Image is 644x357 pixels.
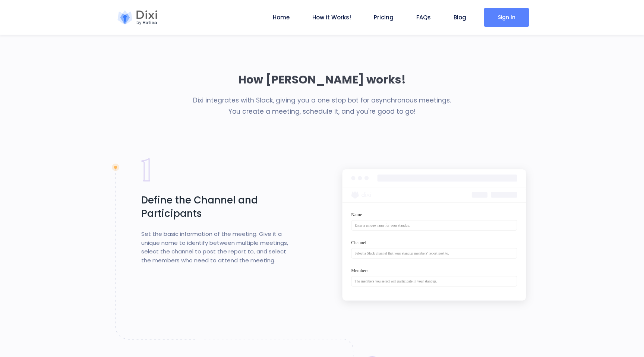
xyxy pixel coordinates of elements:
a: Home [270,13,293,22]
p: Dixi integrates with Slack, giving you a one stop bot for asynchronous meetings. You create a mee... [115,95,529,117]
h3: Define the Channel and Participants [141,193,290,220]
a: Pricing [371,13,397,22]
h2: How [PERSON_NAME] works! [115,70,529,89]
img: number_1 [141,158,150,181]
a: Blog [451,13,469,22]
p: Set the basic information of the meeting. Give it a unique name to identify between multiple meet... [141,230,290,265]
a: How it Works! [309,13,354,22]
a: Sign In [484,8,529,27]
img: how_it_works_1 [328,158,541,315]
a: FAQs [413,13,434,22]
